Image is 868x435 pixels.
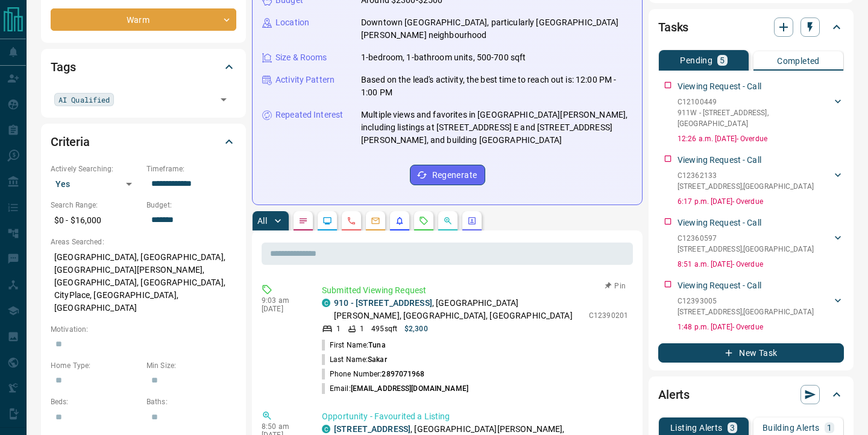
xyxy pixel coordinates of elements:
[678,293,844,320] div: C12393005[STREET_ADDRESS],[GEOGRAPHIC_DATA]
[678,259,844,270] p: 8:51 a.m. [DATE] - Overdue
[275,16,309,29] p: Location
[678,279,761,292] p: Viewing Request - Call
[658,385,690,404] h2: Alerts
[51,247,236,318] p: [GEOGRAPHIC_DATA], [GEOGRAPHIC_DATA], [GEOGRAPHIC_DATA][PERSON_NAME], [GEOGRAPHIC_DATA], [GEOGRAP...
[678,97,832,107] p: C12100449
[51,174,140,194] div: Yes
[827,424,832,432] p: 1
[334,297,583,322] p: , [GEOGRAPHIC_DATA][PERSON_NAME], [GEOGRAPHIC_DATA], [GEOGRAPHIC_DATA]
[368,355,387,364] span: Sakar
[670,424,723,432] p: Listing Alerts
[351,384,468,393] span: [EMAIL_ADDRESS][DOMAIN_NAME]
[262,422,304,431] p: 8:50 am
[678,296,814,306] p: C12393005
[678,94,844,132] div: C12100449911W - [STREET_ADDRESS],[GEOGRAPHIC_DATA]
[51,132,90,151] h2: Criteria
[51,360,140,371] p: Home Type:
[763,424,820,432] p: Building Alerts
[361,74,632,99] p: Based on the lead's activity, the best time to reach out is: 12:00 PM - 1:00 PM
[419,216,429,226] svg: Requests
[360,323,364,334] p: 1
[334,298,432,308] a: 910 - [STREET_ADDRESS]
[347,216,356,226] svg: Calls
[730,424,735,432] p: 3
[678,133,844,144] p: 12:26 a.m. [DATE] - Overdue
[678,306,814,317] p: [STREET_ADDRESS] , [GEOGRAPHIC_DATA]
[361,109,632,147] p: Multiple views and favorites in [GEOGRAPHIC_DATA][PERSON_NAME], including listings at [STREET_ADD...
[51,211,140,230] p: $0 - $16,000
[322,425,330,433] div: condos.ca
[658,343,844,363] button: New Task
[678,196,844,207] p: 6:17 p.m. [DATE] - Overdue
[361,51,526,64] p: 1-bedroom, 1-bathroom units, 500-700 sqft
[658,380,844,409] div: Alerts
[678,233,814,244] p: C12360597
[680,56,712,65] p: Pending
[51,324,236,335] p: Motivation:
[382,370,424,378] span: 2897071968
[298,216,308,226] svg: Notes
[678,107,832,129] p: 911W - [STREET_ADDRESS] , [GEOGRAPHIC_DATA]
[678,322,844,332] p: 1:48 p.m. [DATE] - Overdue
[146,360,236,371] p: Min Size:
[598,281,633,291] button: Pin
[51,237,236,247] p: Areas Searched:
[51,200,140,211] p: Search Range:
[678,80,761,93] p: Viewing Request - Call
[678,244,814,255] p: [STREET_ADDRESS] , [GEOGRAPHIC_DATA]
[395,216,404,226] svg: Listing Alerts
[215,91,232,108] button: Open
[678,168,844,194] div: C12362133[STREET_ADDRESS],[GEOGRAPHIC_DATA]
[275,109,343,121] p: Repeated Interest
[322,284,628,297] p: Submitted Viewing Request
[336,323,341,334] p: 1
[322,216,332,226] svg: Lead Browsing Activity
[678,181,814,192] p: [STREET_ADDRESS] , [GEOGRAPHIC_DATA]
[678,217,761,229] p: Viewing Request - Call
[275,51,327,64] p: Size & Rooms
[322,369,425,379] p: Phone Number:
[51,52,236,81] div: Tags
[51,57,75,77] h2: Tags
[589,310,628,321] p: C12390201
[410,165,485,185] button: Regenerate
[275,74,335,86] p: Activity Pattern
[262,305,304,313] p: [DATE]
[720,56,725,65] p: 5
[361,16,632,42] p: Downtown [GEOGRAPHIC_DATA], particularly [GEOGRAPHIC_DATA][PERSON_NAME] neighbourhood
[368,341,385,349] span: Tuna
[51,164,140,174] p: Actively Searching:
[777,57,820,65] p: Completed
[322,410,628,423] p: Opportunity - Favourited a Listing
[334,424,410,434] a: [STREET_ADDRESS]
[404,323,428,334] p: $2,300
[371,323,397,334] p: 495 sqft
[58,94,110,106] span: AI Qualified
[678,154,761,167] p: Viewing Request - Call
[371,216,380,226] svg: Emails
[658,13,844,42] div: Tasks
[467,216,477,226] svg: Agent Actions
[322,383,468,394] p: Email:
[146,164,236,174] p: Timeframe:
[322,340,386,351] p: First Name:
[322,299,330,307] div: condos.ca
[51,127,236,156] div: Criteria
[146,396,236,407] p: Baths:
[678,170,814,181] p: C12362133
[51,8,236,31] div: Warm
[51,396,140,407] p: Beds:
[146,200,236,211] p: Budget:
[262,296,304,305] p: 9:03 am
[322,354,387,365] p: Last Name:
[257,217,267,225] p: All
[658,17,688,37] h2: Tasks
[678,230,844,257] div: C12360597[STREET_ADDRESS],[GEOGRAPHIC_DATA]
[443,216,453,226] svg: Opportunities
